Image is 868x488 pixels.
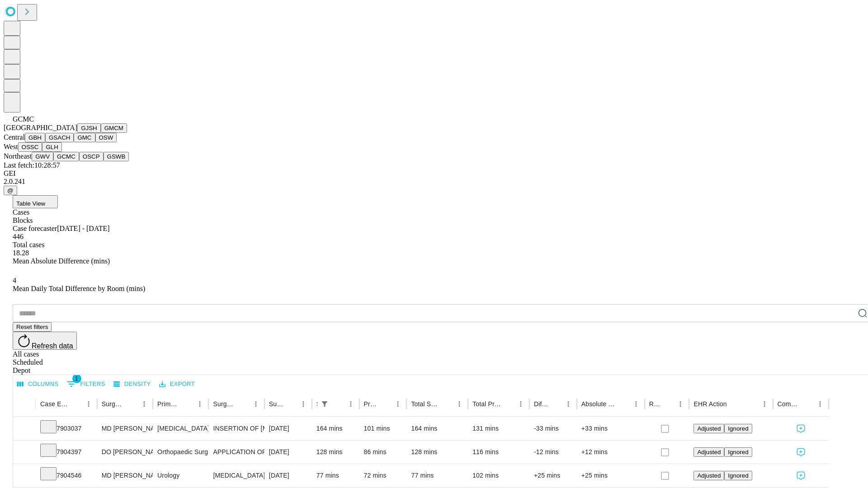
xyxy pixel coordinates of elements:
[4,161,60,169] span: Last fetch: 10:28:57
[45,133,74,142] button: GSACH
[32,342,73,350] span: Refresh data
[534,400,548,408] div: Difference
[728,398,741,410] button: Sort
[16,200,45,207] span: Table View
[269,441,307,464] div: [DATE]
[728,472,748,479] span: Ignored
[316,400,317,408] div: Scheduled In Room Duration
[269,464,307,487] div: [DATE]
[42,142,61,152] button: GLH
[344,398,357,410] button: Menu
[13,285,145,292] span: Mean Daily Total Difference by Room (mins)
[693,400,726,408] div: EHR Action
[40,441,93,464] div: 7904397
[778,400,800,408] div: Comments
[125,398,138,410] button: Sort
[40,464,93,487] div: 7904546
[101,123,127,133] button: GMCM
[13,249,29,257] span: 18.28
[213,400,236,408] div: Surgery Name
[157,441,204,464] div: Orthopaedic Surgery
[724,471,752,480] button: Ignored
[79,152,104,161] button: OSCP
[549,398,562,410] button: Sort
[13,233,24,240] span: 446
[4,178,864,186] div: 2.0.241
[630,398,642,410] button: Menu
[82,398,95,410] button: Menu
[65,377,108,391] button: Show filters
[16,324,48,330] span: Reset filters
[15,377,61,391] button: Select columns
[411,464,463,487] div: 77 mins
[102,441,148,464] div: DO [PERSON_NAME]
[102,464,148,487] div: MD [PERSON_NAME]
[13,225,57,232] span: Case forecaster
[250,398,262,410] button: Menu
[18,468,31,484] button: Expand
[70,398,82,410] button: Sort
[728,425,748,432] span: Ignored
[693,424,724,433] button: Adjusted
[411,400,439,408] div: Total Scheduled Duration
[111,377,153,391] button: Density
[13,277,16,284] span: 4
[693,447,724,457] button: Adjusted
[13,322,52,332] button: Reset filters
[316,417,355,440] div: 164 mins
[534,464,572,487] div: +25 mins
[284,398,297,410] button: Sort
[18,142,42,152] button: OSSC
[514,398,527,410] button: Menu
[697,425,721,432] span: Adjusted
[649,400,661,408] div: Resolved in EHR
[53,152,79,161] button: GCMC
[364,417,402,440] div: 101 mins
[472,441,525,464] div: 116 mins
[4,143,18,150] span: West
[581,417,640,440] div: +33 mins
[316,441,355,464] div: 128 mins
[40,400,69,408] div: Case Epic Id
[18,421,31,437] button: Expand
[237,398,250,410] button: Sort
[13,241,44,249] span: Total cases
[213,441,259,464] div: APPLICATION OF EXTERNAL FIXATOR UNIPLANE
[157,464,204,487] div: Urology
[13,257,110,265] span: Mean Absolute Difference (mins)
[364,464,402,487] div: 72 mins
[724,447,752,457] button: Ignored
[379,398,392,410] button: Sort
[269,417,307,440] div: [DATE]
[534,441,572,464] div: -12 mins
[102,417,148,440] div: MD [PERSON_NAME] [PERSON_NAME] Md
[697,449,721,455] span: Adjusted
[4,133,25,141] span: Central
[318,398,331,410] button: Show filters
[502,398,514,410] button: Sort
[697,472,721,479] span: Adjusted
[138,398,151,410] button: Menu
[72,374,81,383] span: 1
[297,398,310,410] button: Menu
[157,400,180,408] div: Primary Service
[181,398,193,410] button: Sort
[13,195,58,208] button: Table View
[472,464,525,487] div: 102 mins
[157,377,197,391] button: Export
[581,400,616,408] div: Absolute Difference
[814,398,826,410] button: Menu
[581,441,640,464] div: +12 mins
[157,417,204,440] div: [MEDICAL_DATA]
[4,169,864,178] div: GEI
[318,398,331,410] div: 1 active filter
[269,400,283,408] div: Surgery Date
[40,417,93,440] div: 7903037
[95,133,117,142] button: OSW
[18,445,31,460] button: Expand
[440,398,453,410] button: Sort
[562,398,575,410] button: Menu
[581,464,640,487] div: +25 mins
[13,115,34,123] span: GCMC
[332,398,344,410] button: Sort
